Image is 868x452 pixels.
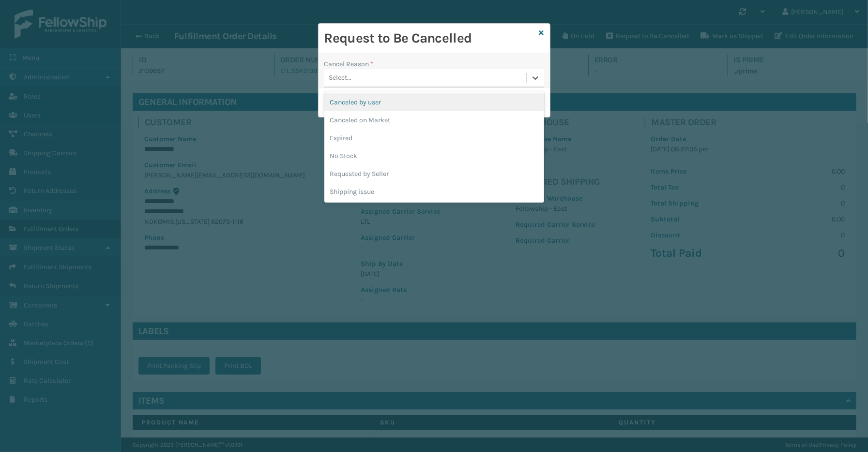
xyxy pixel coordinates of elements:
[329,73,352,83] div: Select...
[324,129,544,147] div: Expired
[324,183,544,201] div: Shipping issue
[324,93,544,111] div: Canceled by user
[324,165,544,183] div: Requested by Seller
[324,29,535,47] h2: Request to Be Cancelled
[324,147,544,165] div: No Stock
[324,111,544,129] div: Canceled on Market
[324,59,374,69] label: Cancel Reason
